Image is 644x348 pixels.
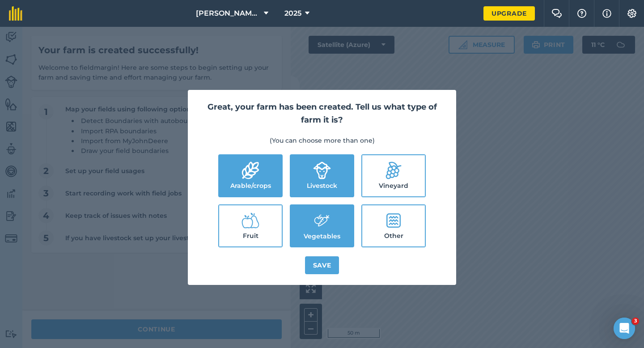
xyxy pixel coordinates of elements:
img: A question mark icon [576,9,587,18]
label: Vineyard [362,155,425,196]
img: Two speech bubbles overlapping with the left bubble in the forefront [551,9,562,18]
img: svg+xml;base64,PHN2ZyB4bWxucz0iaHR0cDovL3d3dy53My5vcmcvMjAwMC9zdmciIHdpZHRoPSIxNyIgaGVpZ2h0PSIxNy... [602,8,611,19]
h2: Great, your farm has been created. Tell us what type of farm it is? [199,101,445,127]
a: Upgrade [483,6,535,21]
span: 2025 [284,8,301,19]
button: Save [305,256,339,274]
label: Vegetables [291,205,353,246]
img: fieldmargin Logo [9,6,22,21]
label: Livestock [291,155,353,196]
label: Arable/crops [219,155,282,196]
iframe: Intercom live chat [614,318,635,339]
span: 3 [632,318,639,325]
p: (You can choose more than one) [199,136,445,145]
label: Other [362,205,425,246]
span: [PERSON_NAME] & Sons Farming [196,8,260,19]
img: A cog icon [627,9,637,18]
label: Fruit [219,205,282,246]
